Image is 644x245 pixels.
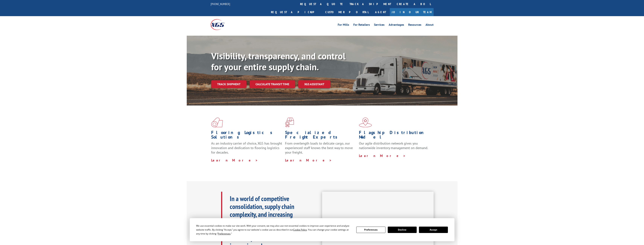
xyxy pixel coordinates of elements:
a: About [426,23,434,27]
span: Preferences [218,232,231,235]
b: Visibility, transparency, and control for your entire supply chain. [211,50,345,73]
a: For Retailers [353,23,370,27]
h1: Flagship Distribution Model [359,130,430,141]
h1: Specialized Freight Experts [285,130,356,141]
div: Cookie Consent Prompt [190,218,454,241]
a: XGS ASSISTANT [298,80,330,88]
a: Learn More > [359,154,406,158]
img: xgs-icon-flagship-distribution-model-red [359,118,372,127]
a: Services [374,23,385,27]
button: Preferences [356,227,385,233]
span: As an industry carrier of choice, XGS has brought innovation and dedication to flooring logistics... [211,141,282,155]
span: Cookie Policy [293,228,307,231]
a: Request a pickup [268,8,322,16]
img: xgs-icon-total-supply-chain-intelligence-red [211,118,223,127]
a: [PHONE_NUMBER] [211,2,230,6]
a: Agent [371,8,390,16]
img: xgs-icon-focused-on-flooring-red [285,118,294,127]
p: From overlength loads to delicate cargo, our experienced staff knows the best way to move your fr... [285,141,356,158]
a: Customer Portal [322,8,371,16]
a: For Mills [338,23,349,27]
button: Decline [388,227,417,233]
a: Learn More > [211,158,258,162]
a: Track shipment [211,80,247,88]
a: Resources [408,23,421,27]
a: Advantages [389,23,404,27]
a: Join Our Team [390,8,434,16]
a: Learn More > [285,158,332,162]
div: We use essential cookies to make our site work. With your consent, we may also use non-essential ... [196,224,352,236]
span: Our agile distribution network gives you nationwide inventory management on demand. [359,141,428,150]
a: Calculate transit time [250,80,295,88]
h1: Flooring Logistics Solutions [211,130,282,141]
button: Accept [419,227,448,233]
